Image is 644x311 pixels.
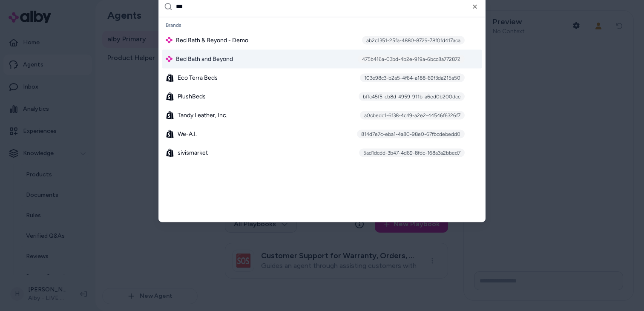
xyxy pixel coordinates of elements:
div: 475b416a-03bd-4b2e-919a-6bcc8a772872 [358,55,465,63]
span: Bed Bath and Beyond [176,55,233,63]
div: Brands [162,19,482,31]
div: a0cbedc1-6f38-4c49-a2e2-44546f6326f7 [360,111,465,119]
img: alby Logo [166,55,172,62]
span: Tandy Leather, Inc. [178,111,227,119]
span: We-A.I. [178,130,197,138]
div: 814d7e7c-eba1-4a80-98e0-67fbcdebedd0 [357,130,465,138]
div: bffc45f5-cb8d-4959-911b-a6ed0b200dcc [359,92,465,101]
span: Bed Bath & Beyond - Demo [176,36,248,44]
span: PlushBeds [178,92,206,101]
span: Eco Terra Beds [178,73,218,82]
img: alby Logo [166,37,172,43]
div: 103e98c3-b2a5-4f64-a188-69f3da215a50 [360,73,465,82]
span: sivismarket [178,148,208,157]
div: 5ad1dcdd-3b47-4d69-8fdc-168a3a2bbed7 [359,148,465,157]
div: ab2c1351-25fa-4880-8729-78f0fd417aca [362,36,465,44]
